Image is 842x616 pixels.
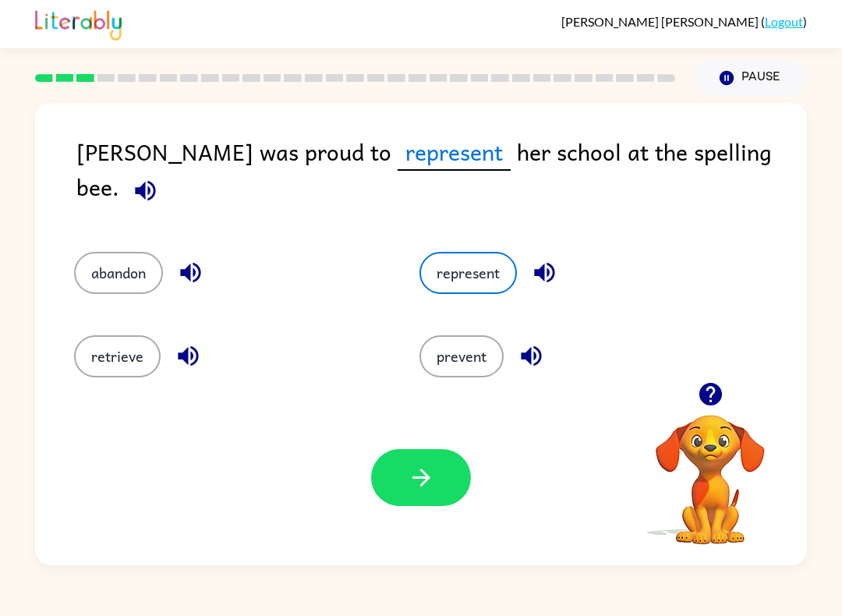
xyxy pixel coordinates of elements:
button: retrieve [74,335,161,377]
div: [PERSON_NAME] was proud to her school at the spelling bee. [76,134,807,221]
a: Logout [765,14,803,29]
div: ( ) [561,14,807,29]
button: prevent [419,335,504,377]
span: [PERSON_NAME] [PERSON_NAME] [561,14,761,29]
img: Literably [35,6,122,41]
button: abandon [74,252,163,294]
button: Pause [694,60,807,96]
span: represent [398,134,511,171]
video: Your browser must support playing .mp4 files to use Literably. Please try using another browser. [632,391,788,547]
button: represent [419,252,517,294]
